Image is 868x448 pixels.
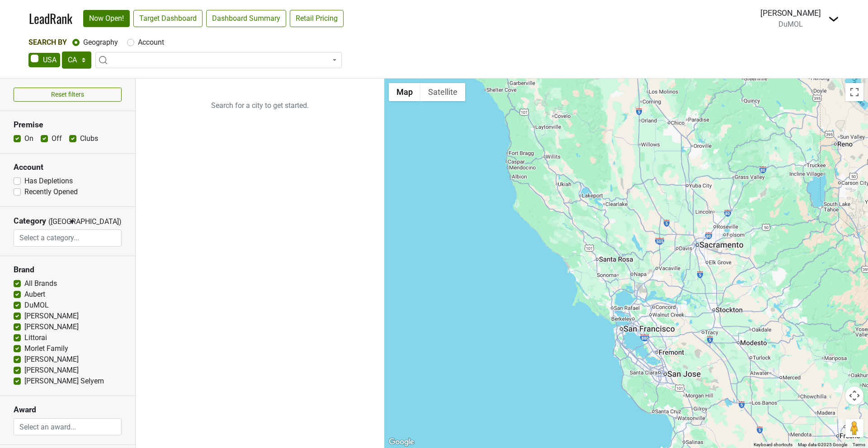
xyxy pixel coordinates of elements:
label: Littorai [24,332,47,343]
label: Has Depletions [24,176,73,187]
button: Map camera controls [845,387,863,405]
label: [PERSON_NAME] Selyem [24,376,104,387]
p: Search for a city to get started. [136,79,384,133]
span: Search By [28,38,67,47]
span: ([GEOGRAPHIC_DATA]) [48,216,66,229]
label: Geography [83,37,118,48]
label: [PERSON_NAME] [24,322,79,332]
label: Aubert [24,289,45,300]
label: [PERSON_NAME] [24,311,79,322]
button: Reset filters [14,88,122,102]
h3: Account [14,163,122,172]
label: Recently Opened [24,187,78,197]
a: Open this area in Google Maps (opens a new window) [387,436,416,448]
label: Account [138,37,164,48]
button: Toggle fullscreen view [845,83,863,101]
label: On [24,133,33,144]
a: Dashboard Summary [206,10,286,27]
a: Target Dashboard [133,10,203,27]
label: [PERSON_NAME] [24,354,79,365]
h3: Category [14,216,46,226]
label: Clubs [80,133,98,144]
label: [PERSON_NAME] [24,365,79,376]
label: DuMOL [24,300,49,311]
input: Select an award... [14,418,121,435]
label: All Brands [24,278,57,289]
a: LeadRank [29,9,72,28]
a: Terms [853,442,865,447]
div: [PERSON_NAME] [760,7,821,19]
a: Now Open! [83,10,130,27]
button: Keyboard shortcuts [754,442,793,448]
h3: Brand [14,265,122,275]
input: Select a category... [14,229,121,247]
button: Drag Pegman onto the map to open Street View [845,419,863,437]
h3: Premise [14,120,122,130]
a: Retail Pricing [290,10,344,27]
h3: Award [14,405,122,415]
button: Show satellite imagery [420,83,465,101]
span: Map data ©2025 Google [798,442,847,447]
button: Show street map [389,83,420,101]
span: DuMOL [778,20,803,28]
span: ▼ [69,218,75,226]
img: Dropdown Menu [828,14,839,24]
label: Morlet Family [24,343,68,354]
img: Google [387,436,416,448]
label: Off [52,133,62,144]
